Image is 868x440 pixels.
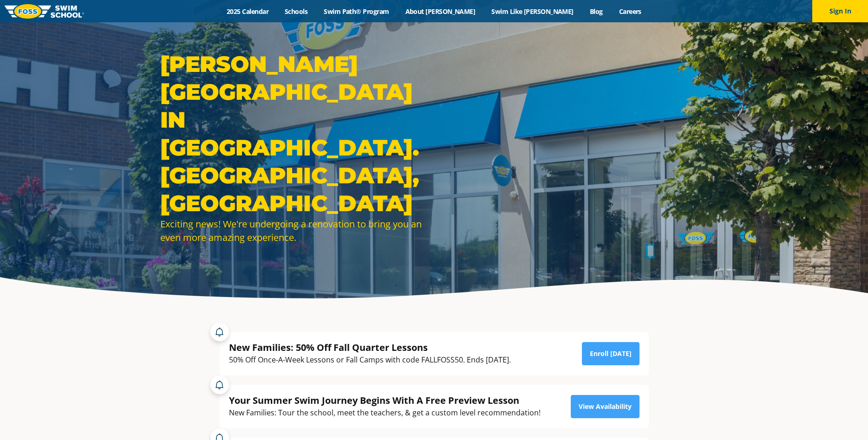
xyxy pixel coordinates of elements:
a: 2025 Calendar [219,7,277,16]
div: Your Summer Swim Journey Begins With A Free Preview Lesson [229,394,541,407]
a: Enroll [DATE] [582,342,640,365]
a: Careers [611,7,649,16]
a: Schools [277,7,316,16]
a: Swim Path® Program [316,7,397,16]
div: New Families: Tour the school, meet the teachers, & get a custom level recommendation! [229,407,541,419]
a: Blog [581,7,611,16]
a: About [PERSON_NAME] [397,7,483,16]
div: Exciting news! We're undergoing a renovation to bring you an even more amazing experience. [160,217,430,244]
a: View Availability [571,395,640,418]
a: Swim Like [PERSON_NAME] [483,7,582,16]
h1: [PERSON_NAME][GEOGRAPHIC_DATA] IN [GEOGRAPHIC_DATA]. [GEOGRAPHIC_DATA], [GEOGRAPHIC_DATA] [160,50,430,217]
div: New Families: 50% Off Fall Quarter Lessons [229,341,511,354]
img: FOSS Swim School Logo [5,4,84,19]
div: 50% Off Once-A-Week Lessons or Fall Camps with code FALLFOSS50. Ends [DATE]. [229,354,511,366]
